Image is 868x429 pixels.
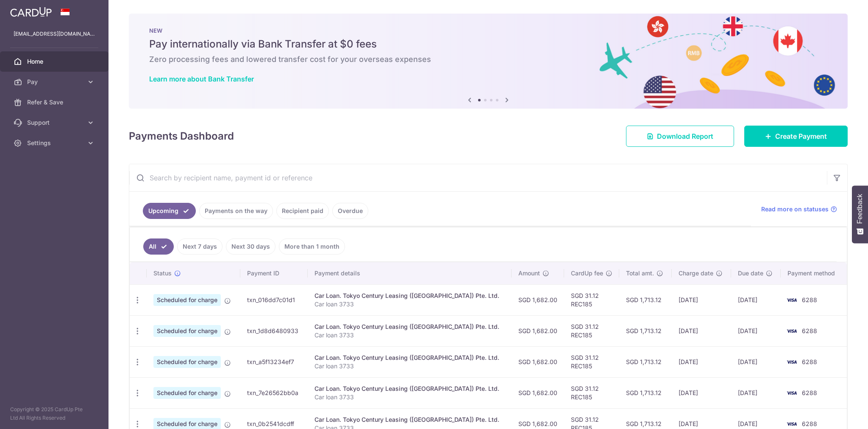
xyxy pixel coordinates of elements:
[129,164,827,191] input: Search by recipient name, payment id or reference
[314,300,505,308] p: Car loan 3733
[802,358,817,365] span: 6288
[512,284,564,315] td: SGD 1,682.00
[226,238,275,255] a: Next 30 days
[672,315,731,346] td: [DATE]
[564,346,619,377] td: SGD 31.12 REC185
[143,203,196,219] a: Upcoming
[512,346,564,377] td: SGD 1,682.00
[27,57,83,66] span: Home
[314,322,505,331] div: Car Loan. Tokyo Century Leasing ([GEOGRAPHIC_DATA]) Pte. Ltd.
[199,203,273,219] a: Payments on the way
[802,389,817,396] span: 6288
[761,205,829,213] span: Read more on statuses
[314,331,505,339] p: Car loan 3733
[276,203,329,219] a: Recipient paid
[731,377,781,408] td: [DATE]
[27,118,83,127] span: Support
[240,262,308,284] th: Payment ID
[571,269,603,278] span: CardUp fee
[314,384,505,393] div: Car Loan. Tokyo Century Leasing ([GEOGRAPHIC_DATA]) Pte. Ltd.
[177,238,223,255] a: Next 7 days
[149,54,827,64] h6: Zero processing fees and lowered transfer cost for your overseas expenses
[153,356,221,368] span: Scheduled for charge
[731,346,781,377] td: [DATE]
[856,194,864,224] span: Feedback
[14,30,95,38] p: [EMAIL_ADDRESS][DOMAIN_NAME]
[731,284,781,315] td: [DATE]
[512,377,564,408] td: SGD 1,682.00
[308,262,512,284] th: Payment details
[672,284,731,315] td: [DATE]
[314,393,505,401] p: Car loan 3733
[626,269,654,278] span: Total amt.
[802,296,817,303] span: 6288
[781,262,847,284] th: Payment method
[731,315,781,346] td: [DATE]
[27,98,83,107] span: Refer & Save
[783,388,800,398] img: Bank Card
[802,420,817,427] span: 6288
[153,387,221,399] span: Scheduled for charge
[802,327,817,334] span: 6288
[27,139,83,147] span: Settings
[761,205,837,213] a: Read more on statuses
[619,284,672,315] td: SGD 1,713.12
[783,326,800,336] img: Bank Card
[149,75,254,83] a: Learn more about Bank Transfer
[564,315,619,346] td: SGD 31.12 REC185
[744,126,848,147] a: Create Payment
[240,315,308,346] td: txn_1d8d6480933
[10,7,52,17] img: CardUp
[783,295,800,305] img: Bank Card
[149,27,827,34] p: NEW
[332,203,368,219] a: Overdue
[775,131,827,141] span: Create Payment
[279,238,345,255] a: More than 1 month
[129,14,848,109] img: Bank transfer banner
[852,185,868,243] button: Feedback - Show survey
[672,346,731,377] td: [DATE]
[619,377,672,408] td: SGD 1,713.12
[783,357,800,367] img: Bank Card
[738,269,763,278] span: Due date
[314,415,505,424] div: Car Loan. Tokyo Century Leasing ([GEOGRAPHIC_DATA]) Pte. Ltd.
[679,269,713,278] span: Charge date
[626,126,734,147] a: Download Report
[149,37,827,51] h5: Pay internationally via Bank Transfer at $0 fees
[240,284,308,315] td: txn_016dd7c01d1
[619,346,672,377] td: SGD 1,713.12
[240,377,308,408] td: txn_7e26562bb0a
[518,269,540,278] span: Amount
[153,294,221,306] span: Scheduled for charge
[564,284,619,315] td: SGD 31.12 REC185
[314,353,505,362] div: Car Loan. Tokyo Century Leasing ([GEOGRAPHIC_DATA]) Pte. Ltd.
[314,292,505,300] div: Car Loan. Tokyo Century Leasing ([GEOGRAPHIC_DATA]) Pte. Ltd.
[240,346,308,377] td: txn_a5f13234ef7
[619,315,672,346] td: SGD 1,713.12
[153,325,221,337] span: Scheduled for charge
[672,377,731,408] td: [DATE]
[564,377,619,408] td: SGD 31.12 REC185
[129,129,234,144] h4: Payments Dashboard
[657,131,713,141] span: Download Report
[783,419,800,429] img: Bank Card
[314,362,505,370] p: Car loan 3733
[27,78,83,86] span: Pay
[143,238,174,255] a: All
[512,315,564,346] td: SGD 1,682.00
[153,269,172,278] span: Status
